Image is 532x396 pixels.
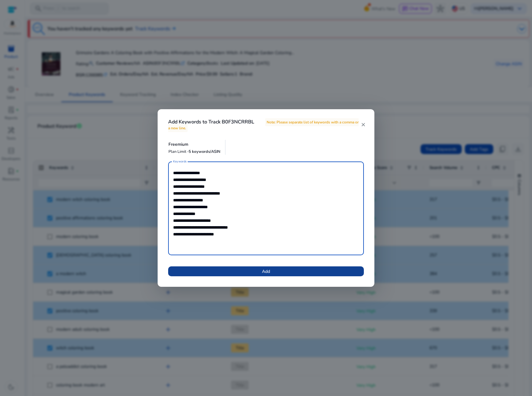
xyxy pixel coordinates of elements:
[189,149,220,154] span: 5 keywords/ASIN
[262,268,270,275] span: Add
[168,266,364,276] button: Add
[168,118,359,132] span: Note: Please separate list of keywords with a comma or a new line.
[173,159,187,164] mat-label: Keywords
[168,149,220,155] p: Plan Limit -
[168,119,361,131] h4: Add Keywords to Track B0F3NCRRBL
[168,142,220,147] h5: Freemium
[361,122,366,127] mat-icon: close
